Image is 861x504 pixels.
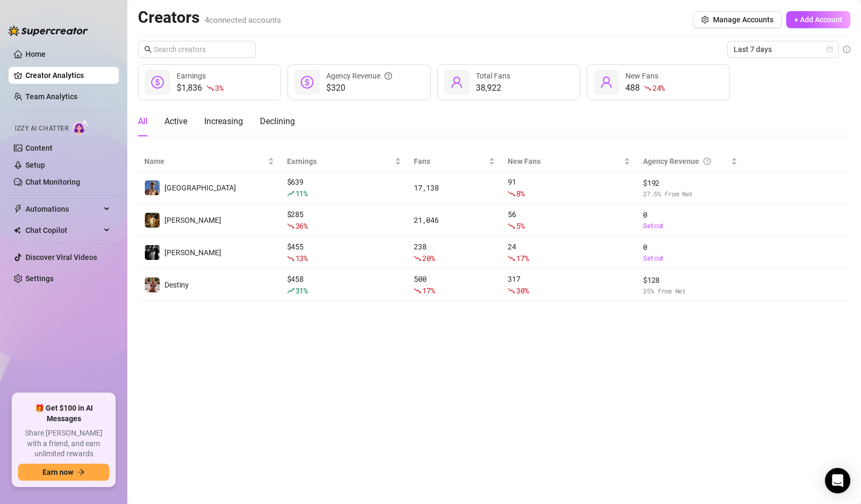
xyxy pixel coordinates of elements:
[25,178,80,186] a: Chat Monitoring
[260,115,295,128] div: Declining
[138,115,147,128] div: All
[77,468,85,476] span: arrow-right
[295,188,308,198] span: 11 %
[287,287,294,294] span: rise
[643,286,737,296] span: 35 % from Net
[643,253,737,264] a: Set cut
[151,76,164,89] span: dollar-circle
[385,70,392,82] span: question-circle
[18,403,109,424] span: 🎁 Get $100 in AI Messages
[508,155,622,167] span: New Fans
[295,221,308,231] span: 36 %
[643,177,737,189] span: $ 192
[144,46,152,53] span: search
[25,92,77,101] a: Team Analytics
[144,155,266,167] span: Name
[407,151,501,172] th: Fans
[508,208,630,232] div: 56
[287,190,294,197] span: rise
[73,119,89,135] img: AI Chatter
[508,176,630,199] div: 91
[25,50,46,58] a: Home
[643,189,737,199] span: 37.5 % from Net
[145,277,160,292] img: Destiny
[508,222,515,230] span: fall
[301,76,314,89] span: dollar-circle
[625,72,658,80] span: New Fans
[644,84,651,92] span: fall
[508,241,630,264] div: 24
[145,180,160,195] img: Dallas
[422,285,434,296] span: 17 %
[414,255,421,262] span: fall
[508,273,630,297] div: 317
[25,253,97,262] a: Discover Viral Videos
[326,70,392,82] div: Agency Revenue
[177,82,223,94] div: $1,836
[177,72,206,80] span: Earnings
[643,221,737,231] a: Set cut
[18,464,109,481] button: Earn nowarrow-right
[501,151,637,172] th: New Fans
[138,151,281,172] th: Name
[825,468,850,493] div: Open Intercom Messenger
[794,15,842,24] span: + Add Account
[414,214,495,226] div: 21,046
[15,124,68,134] span: Izzy AI Chatter
[476,82,510,94] div: 38,922
[154,44,241,55] input: Search creators
[164,216,221,224] span: [PERSON_NAME]
[18,428,109,459] span: Share [PERSON_NAME] with a friend, and earn unlimited rewards
[14,227,21,234] img: Chat Copilot
[450,76,463,89] span: user
[215,83,223,93] span: 3 %
[281,151,408,172] th: Earnings
[786,11,850,28] button: + Add Account
[42,468,73,476] span: Earn now
[701,16,709,23] span: setting
[164,281,189,289] span: Destiny
[508,287,515,294] span: fall
[643,209,737,231] div: 0
[516,221,524,231] span: 5 %
[703,155,711,167] span: question-circle
[414,287,421,294] span: fall
[287,208,402,232] div: $ 285
[600,76,613,89] span: user
[326,82,392,94] span: $320
[164,248,221,257] span: [PERSON_NAME]
[508,190,515,197] span: fall
[25,161,45,169] a: Setup
[145,245,160,260] img: Marvin
[516,285,528,296] span: 30 %
[287,255,294,262] span: fall
[843,46,850,53] span: info-circle
[8,25,88,36] img: logo-BBDzfeDw.svg
[205,15,281,25] span: 4 connected accounts
[734,41,832,57] span: Last 7 days
[295,253,308,263] span: 13 %
[414,155,486,167] span: Fans
[827,46,833,53] span: calendar
[516,253,528,263] span: 17 %
[422,253,434,263] span: 20 %
[204,115,243,128] div: Increasing
[295,285,308,296] span: 31 %
[25,67,110,84] a: Creator Analytics
[643,241,737,264] div: 0
[287,222,294,230] span: fall
[25,222,101,239] span: Chat Copilot
[713,15,773,24] span: Manage Accounts
[138,7,281,28] h2: Creators
[693,11,782,28] button: Manage Accounts
[643,155,728,167] div: Agency Revenue
[206,84,214,92] span: fall
[476,72,510,80] span: Total Fans
[625,82,665,94] div: 488
[25,201,101,218] span: Automations
[287,155,393,167] span: Earnings
[25,274,54,283] a: Settings
[145,213,160,228] img: Marvin
[164,115,187,128] div: Active
[287,273,402,297] div: $ 458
